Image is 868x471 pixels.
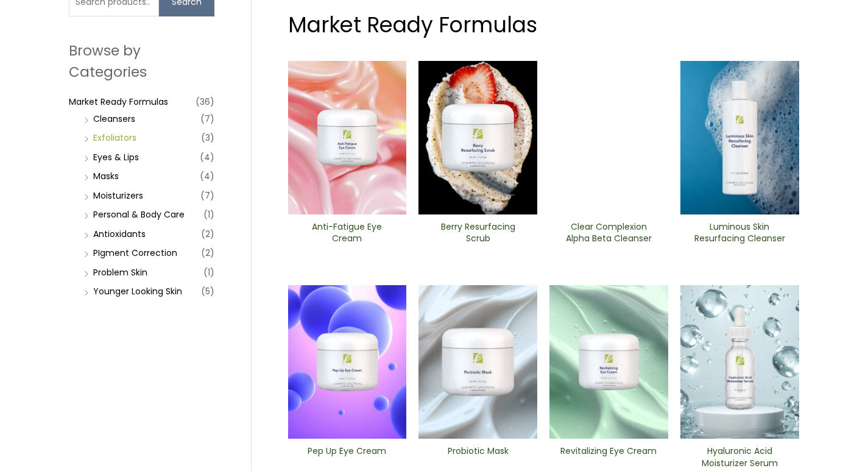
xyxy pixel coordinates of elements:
h2: Probiotic Mask [429,445,527,469]
span: (36) [196,93,214,110]
a: Anti-Fatigue Eye Cream [298,221,396,249]
span: (4) [200,149,214,166]
h2: Hyaluronic Acid Moisturizer Serum [691,445,789,469]
span: (7) [200,110,214,127]
img: Probiotic Mask [418,285,537,439]
span: (3) [201,129,214,146]
img: Revitalizing ​Eye Cream [549,285,668,439]
h2: Luminous Skin Resurfacing ​Cleanser [691,221,789,244]
a: Market Ready Formulas [69,96,168,108]
img: Anti Fatigue Eye Cream [288,61,407,214]
span: (2) [201,244,214,261]
span: (1) [203,206,214,223]
h2: Pep Up Eye Cream [298,445,396,469]
a: Cleansers [93,113,135,125]
img: Clear Complexion Alpha Beta ​Cleanser [549,61,668,214]
h2: Browse by Categories [69,40,214,82]
span: (2) [201,225,214,243]
h1: Market Ready Formulas [288,10,799,40]
h2: Anti-Fatigue Eye Cream [298,221,396,244]
a: Masks [93,170,119,182]
img: Luminous Skin Resurfacing ​Cleanser [680,61,799,214]
img: Berry Resurfacing Scrub [418,61,537,214]
a: Berry Resurfacing Scrub [429,221,527,249]
a: Luminous Skin Resurfacing ​Cleanser [691,221,789,249]
img: Hyaluronic moisturizer Serum [680,285,799,439]
a: Antioxidants [93,228,146,240]
h2: Berry Resurfacing Scrub [429,221,527,244]
span: (5) [201,283,214,300]
h2: Revitalizing ​Eye Cream [560,445,658,469]
h2: Clear Complexion Alpha Beta ​Cleanser [560,221,658,244]
a: Clear Complexion Alpha Beta ​Cleanser [560,221,658,249]
span: (1) [203,264,214,281]
a: Personal & Body Care [93,208,185,221]
span: (7) [200,187,214,204]
span: (4) [200,168,214,185]
img: Pep Up Eye Cream [288,285,407,439]
a: Problem Skin [93,266,147,278]
a: Eyes & Lips [93,151,139,163]
a: Younger Looking Skin [93,285,182,297]
a: Moisturizers [93,189,143,202]
a: PIgment Correction [93,247,177,259]
a: Exfoliators [93,132,136,144]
